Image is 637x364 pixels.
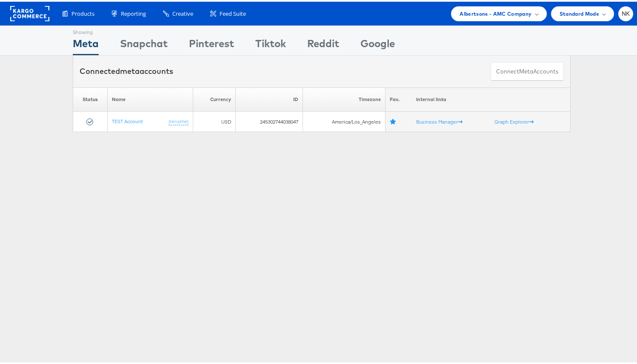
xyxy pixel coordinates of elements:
[494,117,534,123] a: Graph Explorer
[360,34,395,54] div: Google
[71,8,94,16] span: Products
[112,116,143,123] a: TEST Account
[236,86,303,110] th: ID
[172,8,193,16] span: Creative
[193,86,236,110] th: Currency
[491,60,564,79] button: ConnectmetaAccounts
[120,34,168,54] div: Snapchat
[80,64,173,75] div: Connected accounts
[416,117,463,123] a: Business Manager
[121,8,146,16] span: Reporting
[220,8,246,16] span: Feed Suite
[236,110,303,130] td: 245302744038047
[303,86,386,110] th: Timezone
[169,116,189,124] a: (rename)
[622,9,630,15] span: NK
[120,65,140,74] span: meta
[73,86,108,110] th: Status
[307,34,339,54] div: Reddit
[560,8,599,17] span: Standard Mode
[189,34,234,54] div: Pinterest
[73,24,99,34] div: Showing
[303,110,386,130] td: America/Los_Angeles
[108,86,193,110] th: Name
[193,110,236,130] td: USD
[73,34,99,54] div: Meta
[460,8,531,17] span: Albertsons - AMC Company
[519,66,533,74] span: meta
[255,34,286,54] div: Tiktok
